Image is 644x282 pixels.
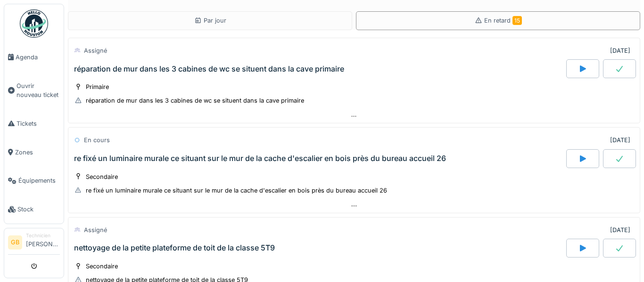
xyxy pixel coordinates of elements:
span: 15 [512,16,522,25]
a: Ouvrir nouveau ticket [4,72,64,109]
div: re fixé un luminaire murale ce situant sur le mur de la cache d'escalier en bois près du bureau a... [74,154,446,163]
li: [PERSON_NAME] [26,232,60,252]
div: Par jour [194,16,226,25]
img: Badge_color-CXgf-gQk.svg [20,9,48,38]
span: Zones [15,148,60,157]
span: Ouvrir nouveau ticket [17,81,60,99]
a: Tickets [4,109,64,138]
span: Tickets [17,119,60,128]
div: Assigné [84,46,107,55]
div: [DATE] [610,136,630,145]
div: Secondaire [86,262,118,271]
a: Stock [4,195,64,224]
div: [DATE] [610,46,630,55]
div: [DATE] [610,226,630,234]
div: Technicien [26,232,60,239]
div: réparation de mur dans les 3 cabines de wc se situent dans la cave primaire [74,64,344,73]
div: Assigné [84,226,107,234]
div: Primaire [86,82,109,91]
div: réparation de mur dans les 3 cabines de wc se situent dans la cave primaire [86,96,304,105]
a: Équipements [4,167,64,195]
div: En cours [84,136,110,145]
span: Équipements [18,176,60,185]
span: Stock [17,205,60,214]
span: Agenda [16,53,60,62]
a: GB Technicien[PERSON_NAME] [8,232,60,255]
li: GB [8,235,22,250]
div: Secondaire [86,172,118,181]
div: nettoyage de la petite plateforme de toit de la classe 5T9 [74,243,275,252]
div: re fixé un luminaire murale ce situant sur le mur de la cache d'escalier en bois près du bureau a... [86,186,387,195]
a: Agenda [4,43,64,72]
a: Zones [4,138,64,167]
span: En retard [484,17,522,24]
